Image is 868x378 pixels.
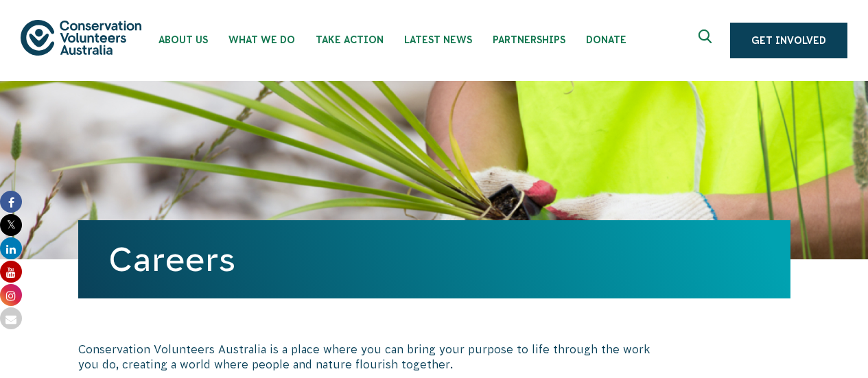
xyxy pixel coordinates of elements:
span: Donate [586,34,626,45]
h1: Careers [108,241,760,278]
span: Expand search box [699,29,716,51]
span: About Us [159,34,208,45]
span: Partnerships [493,34,565,45]
img: logo.svg [21,20,141,55]
button: Expand search box Close search box [690,24,723,57]
span: Take Action [316,34,384,45]
span: What We Do [228,34,295,45]
a: Get Involved [730,23,847,58]
span: Latest News [404,34,472,45]
p: Conservation Volunteers Australia is a place where you can bring your purpose to life through the... [78,342,667,373]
